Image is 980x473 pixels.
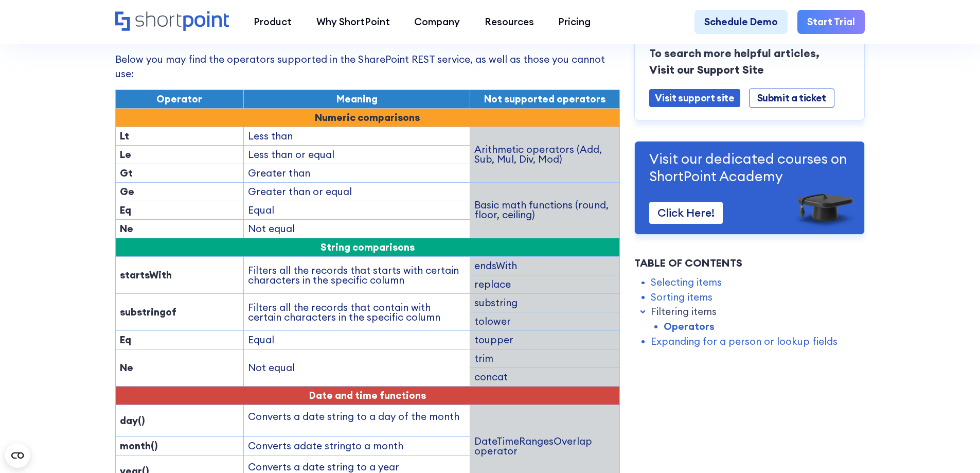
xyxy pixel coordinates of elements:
[120,204,131,216] strong: Eq
[649,45,850,78] p: To search more helpful articles, Visit our Support Site
[120,130,129,142] strong: Lt
[120,222,133,235] strong: Ne
[244,257,470,294] td: Filters all the records that starts with certain characters in the specific column
[485,14,534,29] div: Resources
[156,93,202,105] span: Operator
[472,10,546,34] a: Resources
[120,361,133,374] strong: Ne
[470,182,620,238] td: Basic math functions (round, floor, ceiling)
[402,10,472,34] a: Company
[120,148,131,161] strong: Le
[315,111,420,124] strong: Numeric comparisons
[749,88,834,107] a: Submit a ticket
[304,10,402,34] a: Why ShortPoint
[309,389,426,401] span: Date and time functions
[546,10,603,34] a: Pricing
[244,127,470,145] td: Less than
[484,93,605,105] span: Not supported operators
[649,149,850,185] p: Visit our dedicated courses on ShortPoint Academy
[649,89,740,107] a: Visit support site
[634,255,865,271] div: Table of Contents
[664,319,715,334] a: Operators
[694,10,788,34] a: Schedule Demo
[115,11,229,32] a: Home
[470,312,620,331] td: tolower
[244,437,470,456] td: Converts a to a month
[651,289,712,304] a: Sorting items
[120,269,172,281] strong: startsWith
[244,182,470,201] td: Greater than or equal
[558,14,591,29] div: Pricing
[470,294,620,312] td: substring
[316,14,390,29] div: Why ShortPoint
[241,10,304,34] a: Product
[929,424,980,473] iframe: Chat Widget
[651,304,717,319] a: Filtering items
[248,409,466,424] p: Converts a date string to a day of the month
[300,440,351,452] span: date string
[120,185,134,198] strong: Ge
[470,368,620,387] td: concat
[244,220,470,238] td: Not equal
[336,93,378,105] span: Meaning
[474,436,615,456] div: DateTimeRangesOverlap operator
[470,349,620,368] td: trim
[470,127,620,182] td: Arithmetic operators (Add, Sub, Mul, Div, Mod)
[651,275,722,290] a: Selecting items
[244,349,470,387] td: Not equal
[470,275,620,294] td: replace
[120,306,176,318] strong: substringof
[649,201,723,223] a: Click Here!
[244,145,470,164] td: Less than or equal
[120,334,131,346] strong: Eq
[244,294,470,331] td: Filters all the records that contain with certain characters in the specific column
[115,52,620,81] p: Below you may find the operators supported in the SharePoint REST service, as well as those you c...
[244,201,470,219] td: Equal
[797,10,865,34] a: Start Trial
[470,257,620,275] td: endsWith
[320,241,415,253] span: String comparisons
[120,440,158,452] strong: month()
[244,331,470,349] td: Equal
[244,164,470,182] td: Greater than
[5,443,30,468] button: Open CMP widget
[254,14,292,29] div: Product
[470,331,620,349] td: toupper
[651,334,838,348] a: Expanding for a person or lookup fields
[414,14,460,29] div: Company
[120,414,145,427] strong: day()
[120,167,133,179] strong: Gt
